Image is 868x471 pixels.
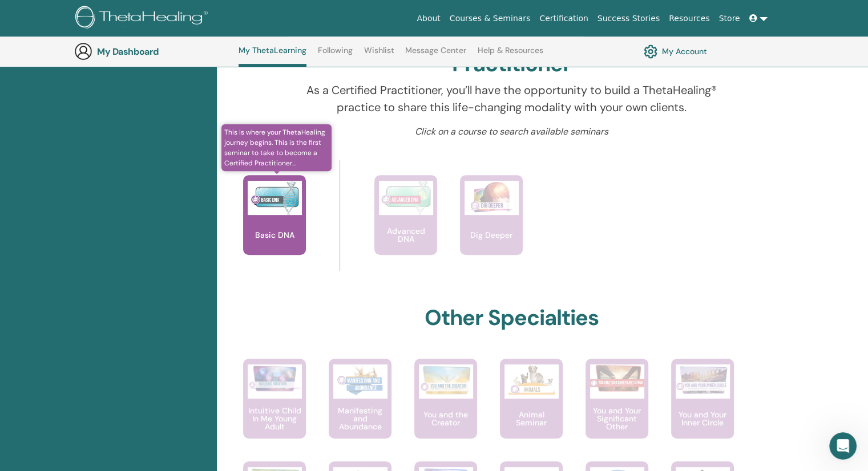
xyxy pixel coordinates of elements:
a: Resources [664,8,714,29]
img: Manifesting and Abundance [333,364,387,399]
p: You and Your Inner Circle [671,411,734,427]
img: Intuitive Child In Me Young Adult [248,364,302,392]
a: You and the Creator You and the Creator [414,359,477,461]
img: You and the Creator [419,364,473,396]
img: cog.svg [644,42,657,61]
a: Dig Deeper Dig Deeper [460,175,523,278]
p: Basic DNA [251,231,299,239]
img: You and Your Significant Other [590,364,644,392]
img: You and Your Inner Circle [676,364,730,395]
iframe: Intercom live chat [829,432,857,460]
a: Animal Seminar Animal Seminar [500,359,563,461]
p: You and Your Significant Other [586,407,648,431]
a: Success Stories [593,8,664,29]
p: Intuitive Child In Me Young Adult [243,407,306,431]
a: Help & Resources [478,46,543,64]
a: Wishlist [364,46,394,64]
p: Animal Seminar [500,411,563,427]
a: My ThetaLearning [239,46,306,67]
img: Advanced DNA [379,181,433,215]
p: Manifesting and Abundance [329,407,391,431]
p: Click on a course to search available seminars [285,125,739,139]
a: Certification [535,8,592,29]
a: About [412,8,445,29]
a: You and Your Significant Other You and Your Significant Other [586,359,648,461]
p: Advanced DNA [374,227,437,243]
a: Advanced DNA Advanced DNA [374,175,437,278]
a: You and Your Inner Circle You and Your Inner Circle [671,359,734,461]
a: Courses & Seminars [445,8,535,29]
a: Message Center [405,46,466,64]
span: This is where your ThetaHealing journey begins. This is the first seminar to take to become a Cer... [221,124,332,171]
img: Animal Seminar [504,364,559,399]
a: Manifesting and Abundance Manifesting and Abundance [329,359,391,461]
p: Dig Deeper [466,231,517,239]
img: Basic DNA [248,181,302,215]
img: Dig Deeper [465,181,519,215]
h3: My Dashboard [97,46,211,57]
a: Following [318,46,353,64]
img: generic-user-icon.jpg [74,42,92,60]
a: This is where your ThetaHealing journey begins. This is the first seminar to take to become a Cer... [243,175,306,278]
h2: Practitioner [452,51,571,78]
p: You and the Creator [414,411,477,427]
a: Store [714,8,745,29]
p: As a Certified Practitioner, you’ll have the opportunity to build a ThetaHealing® practice to sha... [285,82,739,116]
h2: Other Specialties [425,305,599,331]
a: My Account [644,42,707,61]
a: Intuitive Child In Me Young Adult Intuitive Child In Me Young Adult [243,359,306,461]
img: logo.png [75,6,212,31]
